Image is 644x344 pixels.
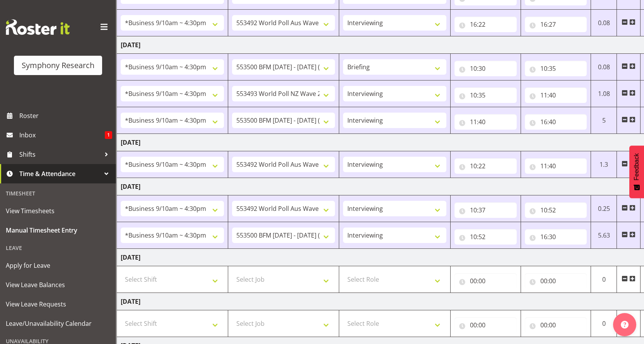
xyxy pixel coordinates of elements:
input: Click to select... [525,114,587,130]
div: Leave [2,240,114,256]
div: Timesheet [2,185,114,201]
a: Apply for Leave [2,256,114,275]
td: 0 [591,310,617,337]
span: 1 [105,131,112,139]
span: Inbox [19,129,105,141]
input: Click to select... [525,61,587,76]
div: Symphony Research [22,60,94,71]
span: Roster [19,110,112,122]
span: View Leave Balances [6,279,110,291]
td: 1.3 [591,151,617,178]
input: Click to select... [454,158,517,174]
span: View Timesheets [6,205,110,217]
input: Click to select... [525,158,587,174]
a: View Timesheets [2,201,114,221]
input: Click to select... [454,17,517,32]
td: 0 [591,266,617,293]
input: Click to select... [454,61,517,76]
input: Click to select... [454,114,517,130]
td: 0.08 [591,10,617,36]
input: Click to select... [525,317,587,333]
span: Apply for Leave [6,260,110,271]
input: Click to select... [454,273,517,289]
input: Click to select... [525,17,587,32]
span: View Leave Requests [6,298,110,310]
img: help-xxl-2.png [621,321,629,329]
td: 0.25 [591,195,617,222]
td: 5 [591,107,617,134]
span: Manual Timesheet Entry [6,224,110,236]
input: Click to select... [454,87,517,103]
input: Click to select... [454,229,517,245]
a: View Leave Requests [2,294,114,314]
img: Rosterit website logo [6,19,70,35]
a: Manual Timesheet Entry [2,221,114,240]
td: 5.63 [591,222,617,249]
input: Click to select... [525,87,587,103]
input: Click to select... [454,317,517,333]
a: View Leave Balances [2,275,114,294]
span: Time & Attendance [19,168,101,180]
span: Shifts [19,149,101,160]
td: 1.08 [591,80,617,107]
input: Click to select... [525,273,587,289]
button: Feedback - Show survey [629,145,644,198]
input: Click to select... [525,229,587,245]
span: Leave/Unavailability Calendar [6,318,110,329]
a: Leave/Unavailability Calendar [2,314,114,333]
td: 0.08 [591,54,617,80]
span: Feedback [633,153,640,180]
input: Click to select... [525,202,587,218]
input: Click to select... [454,202,517,218]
